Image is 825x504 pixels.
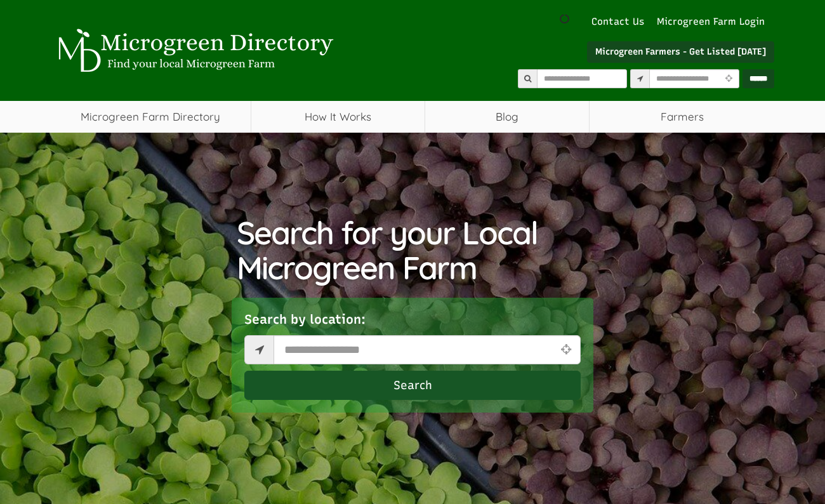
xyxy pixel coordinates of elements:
[722,75,735,83] i: Use Current Location
[251,101,425,133] a: How It Works
[237,215,589,285] h1: Search for your Local Microgreen Farm
[244,310,366,329] label: Search by location:
[585,15,650,29] a: Contact Us
[587,41,774,63] a: Microgreen Farmers - Get Listed [DATE]
[244,371,581,400] button: Search
[590,101,774,133] span: Farmers
[51,29,336,73] img: Microgreen Directory
[558,343,574,355] i: Use Current Location
[657,15,771,29] a: Microgreen Farm Login
[51,101,251,133] a: Microgreen Farm Directory
[425,101,590,133] a: Blog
